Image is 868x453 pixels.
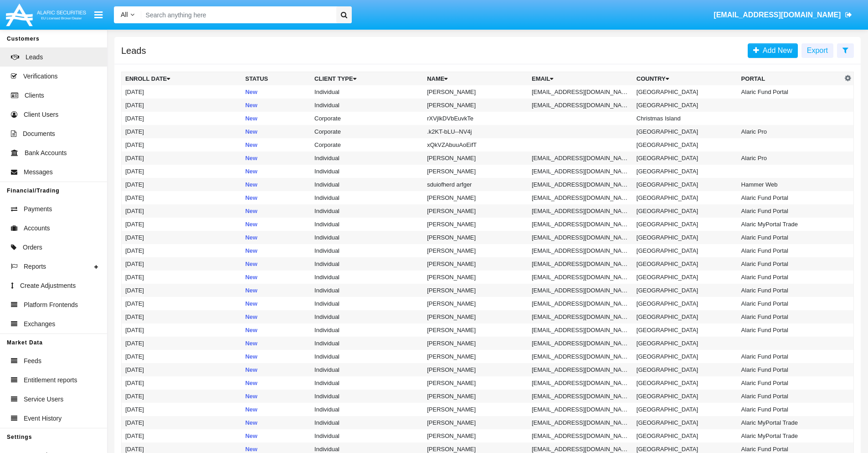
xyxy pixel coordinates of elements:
td: Individual [311,350,423,363]
td: New [241,429,311,443]
span: Create Adjustments [20,281,76,291]
td: Individual [311,99,423,112]
td: [GEOGRAPHIC_DATA] [633,218,738,231]
span: Messages [24,167,53,177]
td: New [241,363,311,376]
td: [PERSON_NAME] [423,403,528,416]
td: [GEOGRAPHIC_DATA] [633,271,738,284]
td: Alaric Fund Portal [738,376,842,390]
td: Alaric Fund Portal [738,363,842,376]
th: Status [241,72,311,86]
button: Export [801,43,833,58]
td: New [241,257,311,271]
td: [PERSON_NAME] [423,218,528,231]
span: Leads [26,52,43,62]
td: [PERSON_NAME] [423,85,528,99]
td: [EMAIL_ADDRESS][DOMAIN_NAME] [528,165,633,178]
span: [EMAIL_ADDRESS][DOMAIN_NAME] [714,11,841,19]
td: Alaric Fund Portal [738,231,842,244]
td: New [241,231,311,244]
td: [EMAIL_ADDRESS][DOMAIN_NAME] [528,271,633,284]
td: [DATE] [122,390,242,403]
td: Individual [311,85,423,99]
td: New [241,204,311,218]
span: Feeds [24,356,41,366]
td: Alaric Fund Portal [738,284,842,297]
td: [PERSON_NAME] [423,165,528,178]
td: New [241,151,311,165]
td: Individual [311,297,423,310]
td: New [241,218,311,231]
td: Alaric MyPortal Trade [738,416,842,429]
td: Individual [311,257,423,271]
span: Orders [23,243,42,252]
td: [PERSON_NAME] [423,257,528,271]
td: New [241,337,311,350]
td: [GEOGRAPHIC_DATA] [633,244,738,257]
td: [GEOGRAPHIC_DATA] [633,323,738,337]
span: Export [807,47,828,54]
td: [PERSON_NAME] [423,271,528,284]
td: Individual [311,191,423,204]
td: [DATE] [122,323,242,337]
td: [EMAIL_ADDRESS][DOMAIN_NAME] [528,350,633,363]
td: [DATE] [122,363,242,376]
td: New [241,310,311,323]
td: [GEOGRAPHIC_DATA] [633,99,738,112]
td: [GEOGRAPHIC_DATA] [633,310,738,323]
td: [DATE] [122,138,242,151]
td: New [241,178,311,191]
td: [GEOGRAPHIC_DATA] [633,257,738,271]
td: [DATE] [122,204,242,218]
td: sduiofherd arfger [423,178,528,191]
td: [PERSON_NAME] [423,297,528,310]
td: Alaric Fund Portal [738,297,842,310]
td: [GEOGRAPHIC_DATA] [633,284,738,297]
td: Individual [311,178,423,191]
td: Individual [311,337,423,350]
td: [EMAIL_ADDRESS][DOMAIN_NAME] [528,337,633,350]
span: All [121,11,128,18]
td: [GEOGRAPHIC_DATA] [633,390,738,403]
td: Alaric Pro [738,151,842,165]
td: Individual [311,363,423,376]
td: Individual [311,376,423,390]
th: Name [423,72,528,86]
td: [PERSON_NAME] [423,99,528,112]
td: New [241,416,311,429]
th: Country [633,72,738,86]
th: Client Type [311,72,423,86]
td: [DATE] [122,85,242,99]
td: Individual [311,165,423,178]
td: Individual [311,231,423,244]
span: Add New [759,47,792,54]
td: [DATE] [122,310,242,323]
td: [GEOGRAPHIC_DATA] [633,363,738,376]
input: Search [141,6,333,23]
td: New [241,390,311,403]
td: Alaric Fund Portal [738,257,842,271]
th: Email [528,72,633,86]
td: [EMAIL_ADDRESS][DOMAIN_NAME] [528,218,633,231]
td: [DATE] [122,125,242,138]
span: Clients [25,91,44,100]
td: [EMAIL_ADDRESS][DOMAIN_NAME] [528,257,633,271]
td: [GEOGRAPHIC_DATA] [633,429,738,443]
td: [EMAIL_ADDRESS][DOMAIN_NAME] [528,191,633,204]
td: Corporate [311,125,423,138]
td: New [241,323,311,337]
td: rXVjlkDVbEuvkTe [423,112,528,125]
td: [DATE] [122,151,242,165]
td: Alaric Fund Portal [738,204,842,218]
a: All [114,10,141,20]
td: [DATE] [122,271,242,284]
td: [GEOGRAPHIC_DATA] [633,231,738,244]
th: Portal [738,72,842,86]
td: [GEOGRAPHIC_DATA] [633,204,738,218]
td: Alaric Fund Portal [738,390,842,403]
span: Documents [23,129,55,139]
td: Alaric Fund Portal [738,271,842,284]
td: [DATE] [122,112,242,125]
td: New [241,99,311,112]
td: [EMAIL_ADDRESS][DOMAIN_NAME] [528,363,633,376]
